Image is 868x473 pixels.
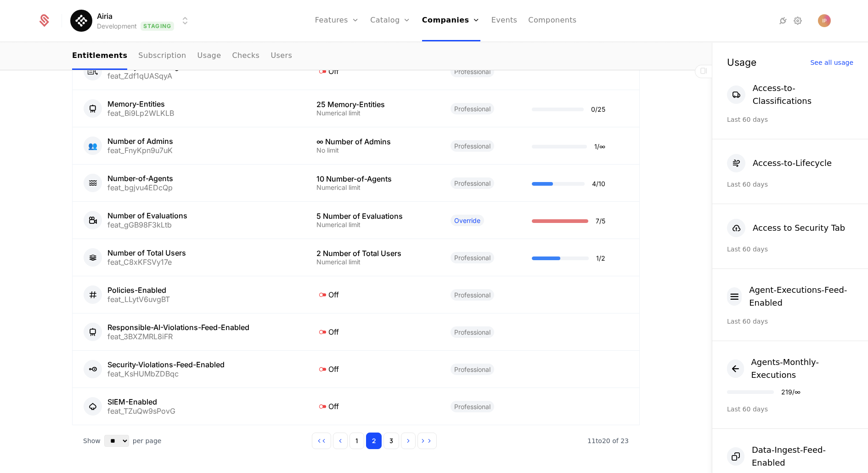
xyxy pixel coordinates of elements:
[84,137,102,155] div: 👥
[107,333,249,340] div: feat_3BXZMRL8iFR
[401,433,416,449] button: Go to next page
[97,11,113,22] span: Airia
[451,252,494,263] span: Professional
[451,66,494,77] span: Professional
[596,218,605,224] div: 7 / 5
[107,398,175,405] div: SIEM-Enabled
[232,43,259,70] a: Checks
[72,425,640,456] div: Table pagination
[316,212,428,220] div: 5 Number of Evaluations
[727,444,853,469] button: Data-Ingest-Feed-Enabled
[107,147,173,154] div: feat_FnyKpn9u7uK
[587,437,620,445] span: 11 to 20 of
[107,109,174,117] div: feat_Bi9Lp2WLKLB
[316,326,428,338] div: Off
[107,296,170,303] div: feat_LLytV6uvgBT
[316,184,428,191] div: Numerical limit
[333,433,348,449] button: Go to previous page
[451,140,494,152] span: Professional
[107,221,187,228] div: feat_gGB98F3kLtb
[316,400,428,412] div: Off
[107,72,231,80] div: feat_Zdf1qUASqyA
[727,405,853,414] div: Last 60 days
[591,106,605,113] div: 0 / 25
[197,43,221,70] a: Usage
[383,433,399,449] button: Go to page 3
[792,15,803,26] a: Settings
[107,286,170,294] div: Policies-Enabled
[316,289,428,301] div: Off
[810,59,853,66] div: See all usage
[451,177,494,189] span: Professional
[133,436,162,445] span: per page
[107,249,186,256] div: Number of Total Users
[316,259,428,265] div: Numerical limit
[781,389,800,395] div: 219 / ∞
[752,444,853,469] div: Data-Ingest-Feed-Enabled
[592,181,605,187] div: 4 / 10
[316,147,428,154] div: No limit
[107,324,249,331] div: Responsible-AI-Violations-Feed-Enabled
[451,326,494,338] span: Professional
[753,82,853,108] div: Access-to-Classifications
[727,245,853,254] div: Last 60 days
[727,284,853,309] button: Agent-Executions-Feed-Enabled
[107,212,187,219] div: Number of Evaluations
[451,103,494,114] span: Professional
[727,317,853,326] div: Last 60 days
[818,14,831,27] img: Ivana Popova
[727,57,756,67] div: Usage
[451,289,494,301] span: Professional
[778,15,789,26] a: Integrations
[72,43,292,70] ul: Choose Sub Page
[312,433,437,449] div: Page navigation
[73,11,191,31] button: Select environment
[727,356,853,382] button: Agents-Monthly-Executions
[107,137,173,145] div: Number of Admins
[107,175,173,182] div: Number-of-Agents
[72,43,127,70] a: Entitlements
[366,433,382,449] button: Go to page 2
[312,433,331,449] button: Go to first page
[316,175,428,182] div: 10 Number-of-Agents
[753,222,845,234] div: Access to Security Tab
[104,435,129,447] select: Select page size
[587,437,629,445] span: 23
[316,222,428,228] div: Numerical limit
[316,250,428,257] div: 2 Number of Total Users
[141,22,174,31] span: Staging
[72,43,640,70] nav: Main
[594,143,605,150] div: 1 / ∞
[753,157,832,170] div: Access-to-Lifecycle
[727,154,832,172] button: Access-to-Lifecycle
[749,284,853,309] div: Agent-Executions-Feed-Enabled
[107,407,175,415] div: feat_TZuQw9sPovG
[596,255,605,262] div: 1 / 2
[97,22,137,31] div: Development
[316,101,428,108] div: 25 Memory-Entities
[417,433,437,449] button: Go to last page
[107,361,225,368] div: Security-Violations-Feed-Enabled
[451,364,494,375] span: Professional
[727,180,853,189] div: Last 60 days
[83,436,101,445] span: Show
[107,100,174,108] div: Memory-Entities
[818,14,831,27] button: Open user button
[271,43,292,70] a: Users
[316,363,428,375] div: Off
[316,65,428,77] div: Off
[107,184,173,191] div: feat_bgjvu4EDcQp
[349,433,364,449] button: Go to page 1
[727,115,853,124] div: Last 60 days
[451,215,484,226] span: Override
[751,356,854,382] div: Agents-Monthly-Executions
[451,401,494,412] span: Professional
[107,258,186,266] div: feat_C8xKFSVy17e
[138,43,186,70] a: Subscription
[316,138,428,145] div: ∞ Number of Admins
[727,219,845,237] button: Access to Security Tab
[727,82,853,108] button: Access-to-Classifications
[316,110,428,116] div: Numerical limit
[107,370,225,377] div: feat_KsHUMbZDBqc
[70,10,92,32] img: Airia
